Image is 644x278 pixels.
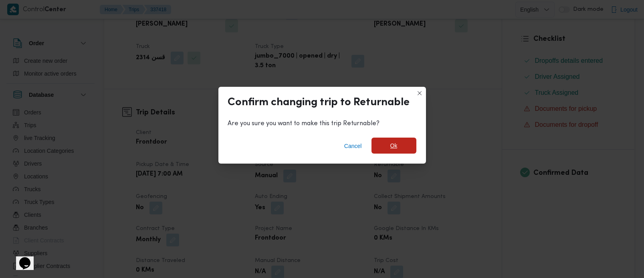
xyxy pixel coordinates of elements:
iframe: chat widget [8,246,34,270]
button: Closes this modal window [415,88,424,98]
div: Are you sure you want to make this trip Returnable? [228,119,416,128]
span: Cancel [344,141,362,151]
div: Confirm changing trip to Returnable [228,96,410,109]
span: Ok [390,141,398,150]
button: Cancel [341,138,365,154]
button: Ok [371,138,416,154]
